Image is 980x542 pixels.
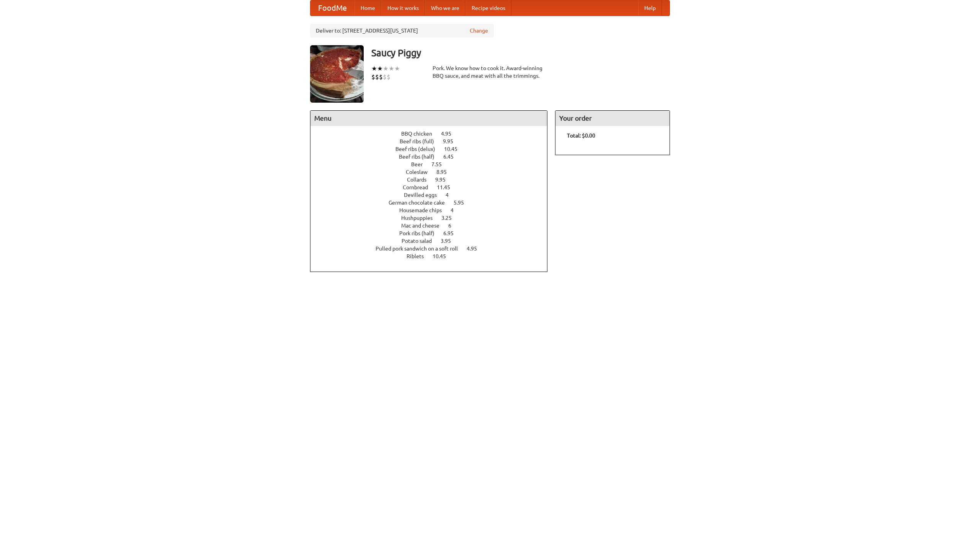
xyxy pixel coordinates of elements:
a: Pork ribs (half) 6.95 [399,230,468,236]
span: 6 [448,223,459,229]
span: 6.45 [443,154,461,160]
span: 4.95 [467,246,485,252]
span: Pulled pork sandwich on a soft roll [376,246,465,252]
a: Beer 7.55 [411,161,456,167]
span: 6.95 [443,230,461,236]
a: BBQ chicken 4.95 [401,131,465,137]
li: ★ [377,64,383,73]
span: Devilled eggs [404,192,444,198]
h3: Saucy Piggy [371,45,670,61]
li: ★ [394,64,400,73]
li: $ [387,73,390,81]
a: Beef ribs (delux) 10.45 [395,146,472,152]
span: BBQ chicken [401,131,440,137]
span: Cornbread [403,184,436,190]
li: $ [375,73,379,81]
a: Coleslaw 8.95 [406,169,461,175]
a: Who we are [425,0,465,16]
a: Housemade chips 4 [399,207,468,213]
span: 4 [451,207,461,213]
li: ★ [389,64,394,73]
div: Deliver to: [STREET_ADDRESS][US_STATE] [310,24,494,38]
a: Change [470,27,488,34]
span: 10.45 [444,146,465,152]
h4: Menu [310,111,547,126]
li: $ [379,73,383,81]
span: 3.25 [441,215,459,221]
a: How it works [381,0,425,16]
span: Collards [407,177,434,183]
a: Recipe videos [465,0,511,16]
a: Cornbread 11.45 [403,184,464,190]
span: Mac and cheese [401,223,447,229]
span: 7.55 [431,161,449,167]
img: angular.jpg [310,45,364,103]
span: Beer [411,161,430,167]
span: German chocolate cake [389,200,452,206]
li: ★ [383,64,389,73]
span: Housemade chips [399,207,449,213]
span: 11.45 [437,184,458,190]
a: Devilled eggs 4 [404,192,463,198]
span: Beef ribs (half) [399,154,442,160]
a: Help [638,0,662,16]
span: Coleslaw [406,169,435,175]
span: 4 [446,192,456,198]
span: 9.95 [435,177,453,183]
div: Pork. We know how to cook it. Award-winning BBQ sauce, and meat with all the trimmings. [433,64,547,80]
span: 5.95 [454,200,472,206]
span: Beef ribs (delux) [395,146,443,152]
span: Potato salad [402,238,439,244]
b: Total: $0.00 [567,133,595,139]
a: FoodMe [310,0,354,16]
a: Potato salad 3.95 [402,238,465,244]
span: Beef ribs (full) [400,138,442,144]
a: Hushpuppies 3.25 [401,215,466,221]
span: Pork ribs (half) [399,230,442,236]
span: 3.95 [441,238,459,244]
li: ★ [371,64,377,73]
a: Collards 9.95 [407,177,460,183]
span: 9.95 [443,138,461,144]
span: 10.45 [433,253,454,259]
a: Beef ribs (full) 9.95 [400,138,467,144]
a: Mac and cheese 6 [401,223,465,229]
a: Beef ribs (half) 6.45 [399,154,468,160]
li: $ [383,73,387,81]
a: Riblets 10.45 [407,253,460,259]
a: German chocolate cake 5.95 [389,200,478,206]
h4: Your order [555,111,670,126]
span: 4.95 [441,131,459,137]
li: $ [371,73,375,81]
a: Home [354,0,381,16]
span: 8.95 [436,169,454,175]
a: Pulled pork sandwich on a soft roll 4.95 [376,246,491,252]
span: Hushpuppies [401,215,440,221]
span: Riblets [407,253,431,259]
